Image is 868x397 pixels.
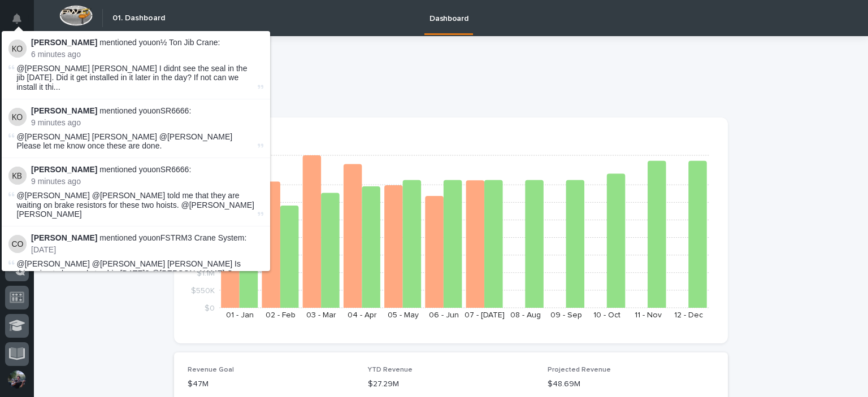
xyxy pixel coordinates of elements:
[8,167,27,185] img: Kenny Beachy
[31,165,263,174] p: mentioned you on SR6666 :
[17,191,254,219] span: @[PERSON_NAME] @[PERSON_NAME] told me that they are waiting on brake resistors for these two hois...
[226,311,254,319] text: 01 - Jan
[8,235,27,253] img: Caleb Oetjen
[17,259,255,287] span: @[PERSON_NAME] @[PERSON_NAME] [PERSON_NAME] Is this going to be ready to ship [DATE]? @[PERSON_NA...
[31,165,97,174] strong: [PERSON_NAME]
[465,311,505,319] text: 07 - [DATE]
[17,64,255,92] span: @[PERSON_NAME] [PERSON_NAME] I didnt see the seal in the jib [DATE]. Did it get installed in it l...
[368,378,535,390] p: $27.29M
[188,378,354,390] p: $47M
[266,311,296,319] text: 02 - Feb
[674,311,703,319] text: 12 - Dec
[31,38,263,47] p: mentioned you on ½ Ton Jib Crane :
[31,38,97,47] strong: [PERSON_NAME]
[31,106,263,116] p: mentioned you on SR6666 :
[510,311,541,319] text: 08 - Aug
[31,118,263,128] p: 9 minutes ago
[31,50,263,59] p: 6 minutes ago
[31,245,263,255] p: [DATE]
[5,7,29,30] button: Notifications
[348,311,377,319] text: 04 - Apr
[197,269,215,277] tspan: $1.1M
[31,233,97,242] strong: [PERSON_NAME]
[5,368,29,391] button: users-avatar
[14,14,29,32] div: Notifications
[112,14,165,23] h2: 01. Dashboard
[8,108,27,126] img: Ken Overmyer
[31,106,97,115] strong: [PERSON_NAME]
[550,311,582,319] text: 09 - Sep
[31,177,263,186] p: 9 minutes ago
[388,311,419,319] text: 05 - May
[635,311,662,319] text: 11 - Nov
[190,133,712,146] p: Revenue Goals
[8,40,27,58] img: Ken Overmyer
[59,5,93,26] img: Workspace Logo
[593,311,620,319] text: 10 - Oct
[548,378,714,390] p: $48.69M
[368,367,413,373] span: YTD Revenue
[548,367,611,373] span: Projected Revenue
[188,367,234,373] span: Revenue Goal
[17,132,233,151] span: @[PERSON_NAME] [PERSON_NAME] @[PERSON_NAME] Please let me know once these are done.
[306,311,336,319] text: 03 - Mar
[191,286,215,294] tspan: $550K
[31,233,263,243] p: mentioned you on FSTRM3 Crane System :
[429,311,459,319] text: 06 - Jun
[205,304,215,312] tspan: $0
